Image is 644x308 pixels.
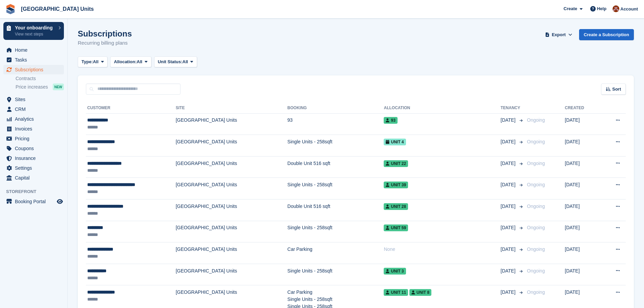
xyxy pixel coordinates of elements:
[565,178,600,199] td: [DATE]
[501,267,517,275] span: [DATE]
[384,103,500,114] th: Allocation
[15,197,55,206] span: Booking Portal
[3,55,64,65] a: menu
[176,264,287,285] td: [GEOGRAPHIC_DATA] Units
[501,160,517,167] span: [DATE]
[501,224,517,231] span: [DATE]
[3,153,64,163] a: menu
[565,221,600,242] td: [DATE]
[176,178,287,199] td: [GEOGRAPHIC_DATA] Units
[384,203,408,210] span: Unit 28
[18,3,96,15] a: [GEOGRAPHIC_DATA] Units
[15,25,55,30] p: Your onboarding
[3,134,64,143] a: menu
[176,103,287,114] th: Site
[384,224,408,231] span: Unit 59
[15,114,55,124] span: Analytics
[3,163,64,173] a: menu
[176,156,287,178] td: [GEOGRAPHIC_DATA] Units
[15,95,55,104] span: Sites
[78,29,132,38] h1: Subscriptions
[3,95,64,104] a: menu
[3,45,64,55] a: menu
[287,178,384,199] td: Single Units - 258sqft
[154,56,197,68] button: Unit Status: All
[5,4,16,14] img: stora-icon-8386f47178a22dfd0bd8f6a31ec36ba5ce8667c1dd55bd0f319d3a0aa187defe.svg
[384,289,408,296] span: Unit 11
[287,221,384,242] td: Single Units - 258sqft
[287,264,384,285] td: Single Units - 258sqft
[384,117,397,124] span: 93
[3,173,64,183] a: menu
[565,135,600,157] td: [DATE]
[3,65,64,74] a: menu
[287,103,384,114] th: Booking
[287,156,384,178] td: Double Unit 516 sqft
[409,289,431,296] span: Unit 8
[527,289,545,295] span: Ongoing
[287,113,384,135] td: 93
[527,225,545,230] span: Ongoing
[3,104,64,114] a: menu
[501,181,517,188] span: [DATE]
[86,103,176,114] th: Customer
[527,246,545,252] span: Ongoing
[384,246,500,253] div: None
[612,86,621,93] span: Sort
[620,6,638,13] span: Account
[183,58,188,65] span: All
[287,199,384,221] td: Double Unit 516 sqft
[15,153,55,163] span: Insurance
[613,5,619,12] img: Laura Clinnick
[78,56,108,68] button: Type: All
[15,31,55,37] p: View next steps
[15,163,55,173] span: Settings
[501,289,517,296] span: [DATE]
[565,199,600,221] td: [DATE]
[3,197,64,206] a: menu
[501,203,517,210] span: [DATE]
[527,161,545,166] span: Ongoing
[53,84,64,90] div: NEW
[501,246,517,253] span: [DATE]
[3,144,64,153] a: menu
[544,29,574,40] button: Export
[501,138,517,145] span: [DATE]
[565,103,600,114] th: Created
[527,117,545,123] span: Ongoing
[527,204,545,209] span: Ongoing
[287,242,384,264] td: Car Parking
[287,135,384,157] td: Single Units - 258sqft
[552,31,566,38] span: Export
[3,124,64,134] a: menu
[527,268,545,274] span: Ongoing
[114,58,137,65] span: Allocation:
[15,134,55,143] span: Pricing
[597,5,606,12] span: Help
[176,113,287,135] td: [GEOGRAPHIC_DATA] Units
[384,139,406,145] span: Unit 4
[527,182,545,187] span: Ongoing
[384,160,408,167] span: Unit 22
[3,22,64,40] a: Your onboarding View next steps
[565,113,600,135] td: [DATE]
[15,45,55,55] span: Home
[501,103,524,114] th: Tenancy
[565,264,600,285] td: [DATE]
[176,199,287,221] td: [GEOGRAPHIC_DATA] Units
[15,65,55,74] span: Subscriptions
[501,117,517,124] span: [DATE]
[565,242,600,264] td: [DATE]
[6,188,67,195] span: Storefront
[16,75,64,82] a: Contracts
[579,29,634,40] a: Create a Subscription
[176,242,287,264] td: [GEOGRAPHIC_DATA] Units
[93,58,99,65] span: All
[56,197,64,206] a: Preview store
[81,58,93,65] span: Type:
[384,182,408,188] span: Unit 39
[15,124,55,134] span: Invoices
[15,55,55,65] span: Tasks
[158,58,183,65] span: Unit Status:
[110,56,151,68] button: Allocation: All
